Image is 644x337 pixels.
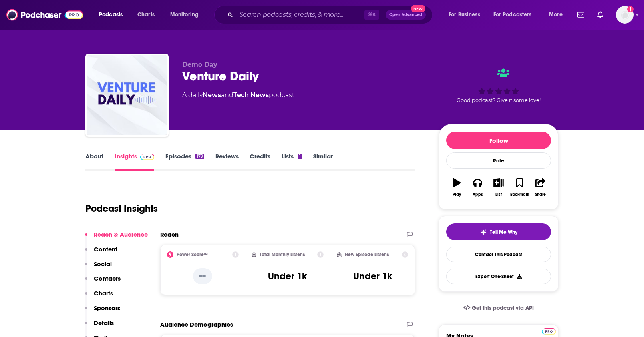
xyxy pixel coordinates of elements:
[549,9,563,20] span: More
[87,55,167,135] img: Venture Daily
[85,152,103,171] a: About
[165,8,209,21] button: open menu
[282,152,302,171] a: Lists1
[490,229,517,235] span: Tell Me Why
[472,305,534,311] span: Get this podcast via API
[6,7,83,22] img: Podchaser - Follow, Share and Rate Podcasts
[364,10,379,20] span: ⌘ K
[233,91,269,99] a: Tech News
[85,289,113,304] button: Charts
[260,252,305,257] h2: Total Monthly Listens
[480,229,487,235] img: tell me why sparkle
[94,289,113,297] p: Charts
[160,321,233,328] h2: Audience Demographics
[627,6,634,12] svg: Add a profile image
[443,8,490,21] button: open menu
[446,247,551,262] a: Contact This Podcast
[446,269,551,284] button: Export One-Sheet
[94,304,120,312] p: Sponsors
[94,319,114,327] p: Details
[94,275,121,282] p: Contacts
[250,152,270,171] a: Credits
[457,298,540,318] a: Get this podcast via API
[345,252,389,257] h2: New Episode Listens
[93,8,133,21] button: open menu
[115,152,154,171] a: InsightsPodchaser Pro
[473,192,483,197] div: Apps
[446,152,551,169] div: Rate
[389,13,422,17] span: Open Advanced
[85,203,158,215] h1: Podcast Insights
[467,173,488,202] button: Apps
[616,6,634,24] span: Logged in as AnthonyLam
[94,260,112,268] p: Social
[411,5,425,12] span: New
[457,97,541,103] span: Good podcast? Give it some love!
[85,319,114,334] button: Details
[165,152,204,171] a: Episodes179
[221,91,233,99] span: and
[353,270,392,282] h3: Under 1k
[386,10,426,20] button: Open AdvancedNew
[488,173,509,202] button: List
[85,231,148,245] button: Reach & Audience
[509,173,530,202] button: Bookmark
[574,8,588,22] a: Show notifications dropdown
[94,245,117,253] p: Content
[268,270,307,282] h3: Under 1k
[439,61,559,110] div: Good podcast? Give it some love!
[446,173,467,202] button: Play
[446,132,551,149] button: Follow
[616,6,634,24] img: User Profile
[85,260,112,275] button: Social
[446,223,551,240] button: tell me why sparkleTell Me Why
[140,154,154,160] img: Podchaser Pro
[99,9,123,20] span: Podcasts
[182,90,294,100] div: A daily podcast
[203,91,221,99] a: News
[488,8,543,21] button: open menu
[313,152,333,171] a: Similar
[594,8,606,22] a: Show notifications dropdown
[85,245,117,260] button: Content
[222,6,440,24] div: Search podcasts, credits, & more...
[543,8,572,21] button: open menu
[542,328,556,335] img: Podchaser Pro
[160,231,179,238] h2: Reach
[616,6,634,24] button: Show profile menu
[495,192,502,197] div: List
[298,154,302,159] div: 1
[94,231,148,238] p: Reach & Audience
[137,9,155,20] span: Charts
[85,304,120,319] button: Sponsors
[177,252,208,257] h2: Power Score™
[170,9,199,20] span: Monitoring
[85,275,121,289] button: Contacts
[215,152,239,171] a: Reviews
[449,9,480,20] span: For Business
[530,173,551,202] button: Share
[453,192,461,197] div: Play
[132,8,159,21] a: Charts
[193,268,212,284] p: --
[542,327,556,335] a: Pro website
[493,9,532,20] span: For Podcasters
[195,154,204,159] div: 179
[510,192,529,197] div: Bookmark
[535,192,546,197] div: Share
[236,8,364,21] input: Search podcasts, credits, & more...
[182,61,217,68] span: Demo Day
